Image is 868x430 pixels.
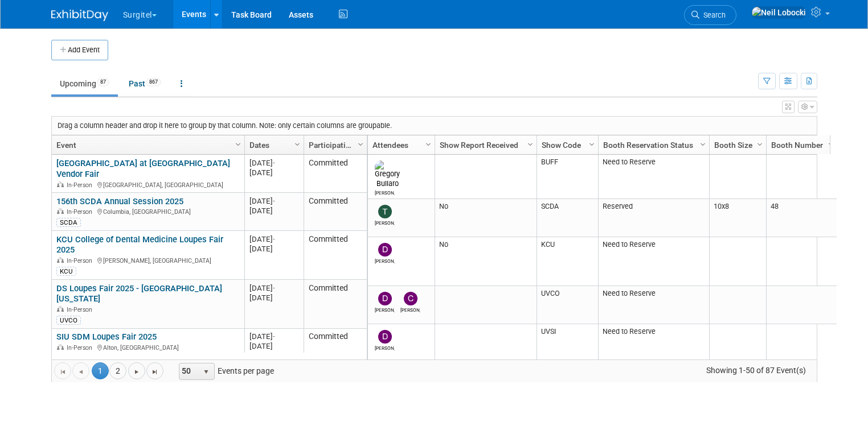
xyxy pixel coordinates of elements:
[304,329,367,367] td: Committed
[57,181,64,187] img: In-Person Event
[603,135,702,155] a: Booth Reservation Status
[709,199,766,237] td: 10x8
[54,362,71,379] a: Go to the first page
[56,283,222,304] a: DS Loupes Fair 2025 - [GEOGRAPHIC_DATA][US_STATE]
[537,286,598,324] td: UVCO
[526,140,535,149] span: Column Settings
[249,168,298,177] div: [DATE]
[109,362,126,379] a: 2
[304,155,367,193] td: Committed
[598,324,709,362] td: Need to Reserve
[751,6,806,19] img: Neil Lobocki
[51,40,108,60] button: Add Event
[375,344,395,351] div: Daniel Green
[356,140,365,149] span: Column Settings
[57,257,64,263] img: In-Person Event
[291,135,304,152] a: Column Settings
[56,135,237,155] a: Event
[57,208,64,214] img: In-Person Event
[273,284,275,292] span: -
[56,218,81,227] div: SCDA
[58,367,67,377] span: Go to the first page
[378,292,392,305] img: Daniel Green
[249,234,298,244] div: [DATE]
[309,135,359,155] a: Participation
[766,199,837,237] td: 48
[273,197,275,205] span: -
[67,257,96,264] span: In-Person
[52,117,817,135] div: Drag a column header and drop it here to group by that column. Note: only certain columns are gro...
[249,158,298,168] div: [DATE]
[695,362,816,378] span: Showing 1-50 of 87 Event(s)
[249,341,298,351] div: [DATE]
[697,135,709,152] a: Column Settings
[537,199,598,237] td: SCDA
[97,78,109,86] span: 87
[378,330,392,344] img: Daniel Green
[304,231,367,280] td: Committed
[714,135,759,155] a: Booth Size
[375,257,395,264] div: Daniel Green
[826,140,836,149] span: Column Settings
[273,332,275,341] span: -
[128,362,145,379] a: Go to the next page
[542,135,591,155] a: Show Code
[435,199,537,237] td: No
[304,193,367,231] td: Committed
[537,324,598,362] td: UVSI
[400,305,420,313] div: Chris Martinez
[537,155,598,199] td: BUFF
[598,199,709,237] td: Reserved
[232,135,244,152] a: Column Settings
[56,332,157,342] a: SIU SDM Loupes Fair 2025
[598,286,709,324] td: Need to Reserve
[293,140,302,149] span: Column Settings
[249,206,298,216] div: [DATE]
[586,135,598,152] a: Column Settings
[375,188,395,196] div: Gregory Bullaro
[120,73,170,94] a: Past867
[92,362,109,379] span: 1
[375,218,395,226] div: Tim Faircloth
[146,362,163,379] a: Go to the last page
[51,10,108,21] img: ExhibitDay
[56,267,76,276] div: KCU
[825,135,837,152] a: Column Settings
[598,237,709,286] td: Need to Reserve
[76,367,85,377] span: Go to the previous page
[150,367,159,377] span: Go to the last page
[67,344,96,352] span: In-Person
[132,367,141,377] span: Go to the next page
[304,280,367,329] td: Committed
[56,196,183,206] a: 156th SCDA Annual Session 2025
[56,206,239,216] div: Columbia, [GEOGRAPHIC_DATA]
[435,237,537,286] td: No
[249,332,298,341] div: [DATE]
[424,140,433,149] span: Column Settings
[234,140,243,149] span: Column Settings
[56,316,81,325] div: UVCO
[354,135,367,152] a: Column Settings
[51,73,118,94] a: Upcoming87
[67,306,96,313] span: In-Person
[67,181,96,189] span: In-Person
[56,255,239,265] div: [PERSON_NAME], [GEOGRAPHIC_DATA]
[404,292,417,305] img: Chris Martinez
[378,205,392,218] img: Tim Faircloth
[372,135,427,155] a: Attendees
[67,208,96,216] span: In-Person
[56,234,223,255] a: KCU College of Dental Medicine Loupes Fair 2025
[249,196,298,206] div: [DATE]
[56,180,239,189] div: [GEOGRAPHIC_DATA], [GEOGRAPHIC_DATA]
[684,5,736,25] a: Search
[598,155,709,199] td: Need to Reserve
[273,159,275,167] span: -
[771,135,830,155] a: Booth Number
[378,243,392,257] img: Daniel Green
[524,135,537,152] a: Column Settings
[698,140,707,149] span: Column Settings
[422,135,435,152] a: Column Settings
[699,11,726,19] span: Search
[375,305,395,313] div: Daniel Green
[179,363,199,379] span: 50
